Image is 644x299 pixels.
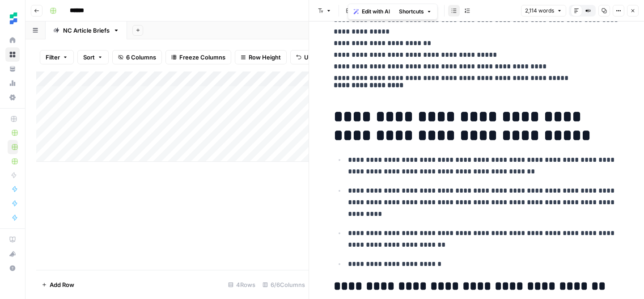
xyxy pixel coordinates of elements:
[6,247,19,261] div: What's new?
[235,50,287,64] button: Row Height
[112,50,162,64] button: 6 Columns
[40,50,74,64] button: Filter
[395,6,436,17] button: Shortcuts
[5,261,20,275] button: Help + Support
[5,232,20,247] a: AirOps Academy
[249,53,281,62] span: Row Height
[5,90,20,105] a: Settings
[225,278,259,292] div: 4 Rows
[36,278,80,292] button: Add Row
[350,6,394,17] button: Edit with AI
[46,21,127,39] a: NC Article Briefs
[50,280,74,289] span: Add Row
[126,53,156,62] span: 6 Columns
[165,50,231,64] button: Freeze Columns
[5,247,20,261] button: What's new?
[5,7,20,29] button: Workspace: Ten Speed
[304,53,319,62] span: Undo
[83,53,95,62] span: Sort
[521,5,566,17] button: 2,114 words
[525,7,554,15] span: 2,114 words
[259,278,309,292] div: 6/6 Columns
[46,53,60,62] span: Filter
[290,50,325,64] button: Undo
[5,33,20,47] a: Home
[63,26,110,35] div: NC Article Briefs
[399,8,424,16] span: Shortcuts
[77,50,109,64] button: Sort
[179,53,225,62] span: Freeze Columns
[5,62,20,76] a: Your Data
[5,10,21,26] img: Ten Speed Logo
[5,47,20,62] a: Browse
[5,76,20,90] a: Usage
[362,8,390,16] span: Edit with AI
